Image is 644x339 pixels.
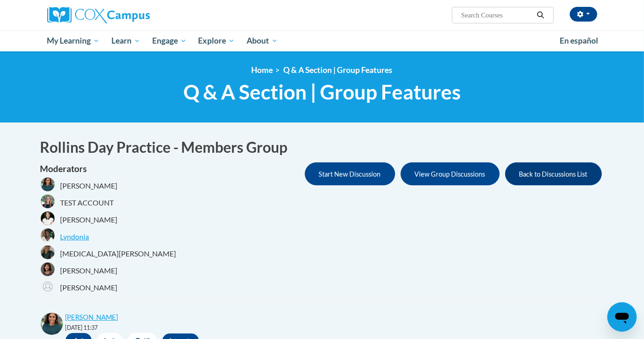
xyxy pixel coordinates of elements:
button: Account Settings [570,7,597,22]
span: TEST ACCOUNT [61,198,114,208]
img: Lyndonia [40,228,55,243]
button: Start New Discussion [305,162,395,185]
img: Shonta Lyons [40,177,55,192]
a: En español [554,31,604,50]
a: [PERSON_NAME] [66,313,118,321]
button: View Group Discussions [401,162,500,185]
a: My Learning [41,30,106,51]
a: Explore [192,30,241,51]
img: Shonta Lyons [40,312,63,335]
span: [PERSON_NAME] [61,266,118,276]
h4: Moderators [40,162,176,176]
span: Engage [152,35,187,46]
span: [MEDICAL_DATA][PERSON_NAME] [61,249,176,259]
span: En español [560,36,598,45]
span: Q & A Section | Group Features [284,65,393,75]
button: Search [534,10,547,21]
span: Lyndonia [61,232,89,242]
a: Learn [105,30,146,51]
span: [PERSON_NAME] [61,181,118,191]
img: Jalyn Snipes [40,245,55,260]
button: Back to Discussions List [505,162,602,185]
a: Lyndonia [40,228,89,245]
a: Home [252,65,273,75]
span: [PERSON_NAME] [61,215,118,225]
input: Search Courses [460,10,534,21]
iframe: Button to launch messaging window [607,302,637,332]
img: TEST ACCOUNT [40,194,55,209]
span: [PERSON_NAME] [61,283,118,293]
a: Engage [146,30,193,51]
span: Explore [198,35,235,46]
img: Trina Heath [40,211,55,226]
div: Main menu [33,30,611,51]
h1: Rollins Day Practice - Members Group [40,137,604,158]
span: Q & A Section | Group Features [183,80,461,104]
small: [DATE] 11:37 [66,324,98,331]
a: About [241,30,284,51]
span: Learn [111,35,140,46]
img: Jennifer Green [40,262,55,277]
img: Liam Kelly [40,279,55,294]
img: Cox Campus [47,7,150,23]
span: About [247,35,278,46]
span: My Learning [47,35,99,46]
